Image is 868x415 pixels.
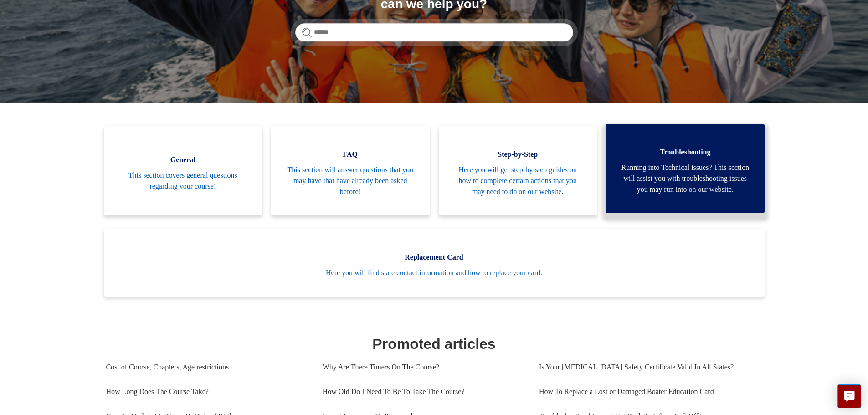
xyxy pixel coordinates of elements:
a: How Long Does The Course Take? [106,379,309,404]
span: Running into Technical issues? This section will assist you with troubleshooting issues you may r... [620,162,751,195]
a: Cost of Course, Chapters, Age restrictions [106,355,309,379]
a: Troubleshooting Running into Technical issues? This section will assist you with troubleshooting ... [606,124,765,213]
span: Here you will find state contact information and how to replace your card. [118,267,751,278]
span: Troubleshooting [620,147,751,158]
a: Why Are There Timers On The Course? [323,355,525,379]
button: Live chat [837,384,861,408]
a: How Old Do I Need To Be To Take The Course? [323,379,525,404]
a: FAQ This section will answer questions that you may have that have already been asked before! [271,126,430,215]
span: Replacement Card [118,252,751,263]
a: Replacement Card Here you will find state contact information and how to replace your card. [104,229,765,297]
a: Is Your [MEDICAL_DATA] Safety Certificate Valid In All States? [539,355,755,379]
span: FAQ [285,149,416,160]
span: This section covers general questions regarding your course! [118,170,249,192]
span: Here you will get step-by-step guides on how to complete certain actions that you may need to do ... [452,164,584,197]
a: General This section covers general questions regarding your course! [104,126,262,215]
h1: Promoted articles [106,333,762,355]
span: General [118,154,249,165]
span: This section will answer questions that you may have that have already been asked before! [285,164,416,197]
span: Step-by-Step [452,149,584,160]
input: Search [295,23,573,41]
a: How To Replace a Lost or Damaged Boater Education Card [539,379,755,404]
a: Step-by-Step Here you will get step-by-step guides on how to complete certain actions that you ma... [439,126,597,215]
